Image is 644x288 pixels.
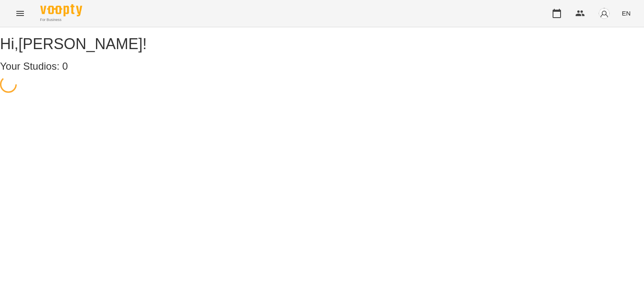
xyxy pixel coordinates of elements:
[598,8,610,19] img: avatar_s.png
[10,3,30,24] button: Menu
[622,9,631,18] span: EN
[62,60,68,72] span: 0
[618,5,634,21] button: EN
[40,17,82,23] span: For Business
[40,4,82,16] img: Voopty Logo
